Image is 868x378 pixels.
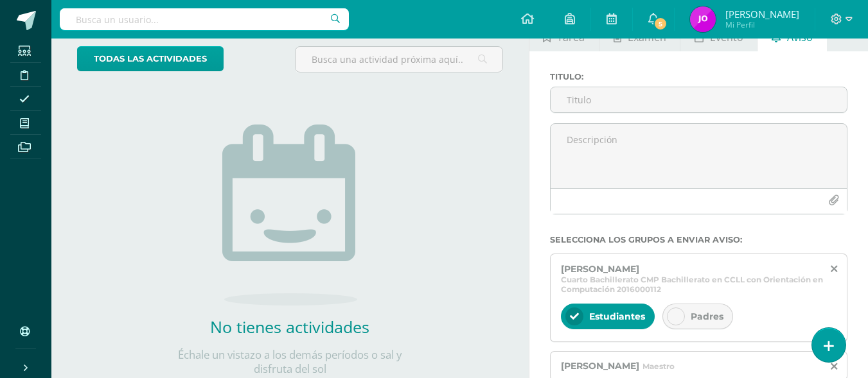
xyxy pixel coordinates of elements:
a: Aviso [757,21,826,51]
span: [PERSON_NAME] [561,263,639,275]
span: [PERSON_NAME] [725,8,799,21]
h2: No tienes actividades [161,316,418,338]
img: 348d307377bbb1ab8432acbc23fb6534.png [690,6,716,32]
a: todas las Actividades [77,46,224,71]
span: Padres [691,311,723,322]
input: Titulo [551,87,847,112]
input: Busca un usuario... [60,8,349,30]
p: Échale un vistazo a los demás períodos o sal y disfruta del sol [161,348,418,376]
span: 5 [653,17,668,31]
img: no_activities.png [222,125,357,305]
span: Cuarto Bachillerato CMP Bachillerato en CCLL con Orientación en Computación 2016000112 [561,275,823,294]
label: Selecciona los grupos a enviar aviso : [550,235,847,245]
span: Estudiantes [589,311,645,322]
input: Busca una actividad próxima aquí... [296,47,502,72]
label: Titulo : [550,72,847,82]
a: Examen [599,21,680,51]
span: Maestro [642,361,675,371]
a: Tarea [529,21,599,51]
a: Evento [680,21,757,51]
span: [PERSON_NAME] [561,360,639,372]
span: Mi Perfil [725,19,799,30]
